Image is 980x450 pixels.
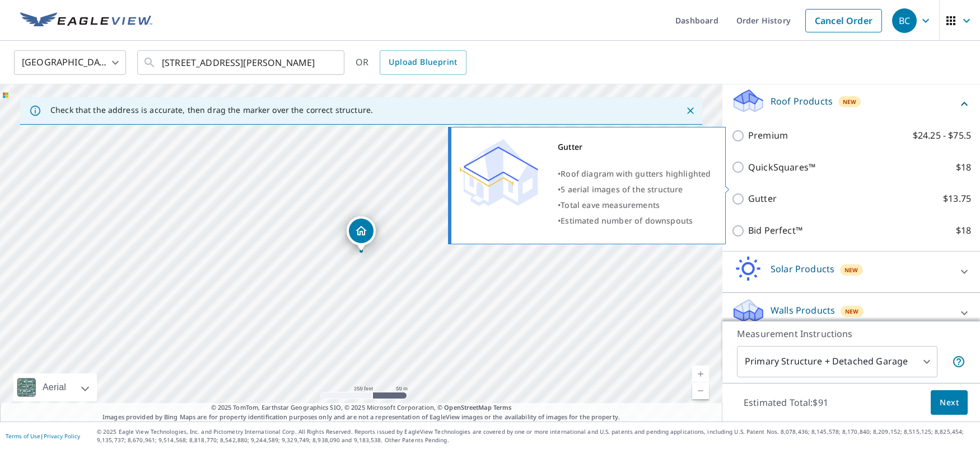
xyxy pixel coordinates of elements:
div: Gutter [558,139,711,155]
div: Aerial [39,373,69,401]
div: Roof ProductsNew [731,88,971,120]
p: | [6,433,80,439]
button: Next [931,390,968,415]
a: Current Level 17, Zoom Out [692,382,709,399]
div: Dropped pin, building 1, Residential property, 70367 Nicolai Rd Rainier, OR 97048 [347,216,376,251]
span: New [843,97,857,106]
p: Check that the address is accurate, then drag the marker over the correct structure. [50,105,373,115]
div: • [558,166,711,182]
a: OpenStreetMap [444,403,491,411]
p: Estimated Total: $91 [735,390,837,415]
span: Estimated number of downspouts [561,215,693,226]
div: Aerial [13,373,97,401]
a: Upload Blueprint [380,50,466,75]
span: New [845,307,859,316]
p: Walls Products [771,304,835,317]
p: Premium [748,129,788,143]
div: • [558,182,711,197]
div: [GEOGRAPHIC_DATA] [14,47,126,78]
div: • [558,197,711,213]
span: Your report will include the primary structure and a detached garage if one exists. [952,355,965,368]
span: 5 aerial images of the structure [561,184,683,195]
a: Terms of Use [6,432,40,440]
a: Cancel Order [805,9,882,32]
p: $24.25 - $75.5 [913,129,971,143]
p: Solar Products [771,262,834,276]
input: Search by address or latitude-longitude [162,47,321,78]
p: Measurement Instructions [737,327,965,340]
p: $13.75 [943,192,971,206]
a: Terms [493,403,512,411]
span: New [844,266,858,274]
img: EV Logo [20,12,152,29]
div: • [558,213,711,229]
p: $18 [956,224,971,238]
img: Premium [460,139,538,206]
span: Upload Blueprint [389,55,457,69]
p: Roof Products [771,94,833,108]
span: Roof diagram with gutters highlighted [561,168,711,179]
div: Solar ProductsNew [731,256,971,288]
p: QuickSquares™ [748,160,815,174]
p: $18 [956,160,971,174]
button: Close [683,103,698,118]
div: Walls ProductsNew [731,297,971,329]
div: OR [356,50,466,75]
a: Privacy Policy [44,432,80,440]
div: BC [892,8,917,33]
span: Total eave measurements [561,200,660,210]
span: Next [940,396,959,410]
p: © 2025 Eagle View Technologies, Inc. and Pictometry International Corp. All Rights Reserved. Repo... [97,428,974,444]
div: Primary Structure + Detached Garage [737,346,937,377]
a: Current Level 17, Zoom In [692,366,709,382]
p: Bid Perfect™ [748,224,802,238]
p: Gutter [748,192,777,206]
span: © 2025 TomTom, Earthstar Geographics SIO, © 2025 Microsoft Corporation, © [211,403,512,413]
